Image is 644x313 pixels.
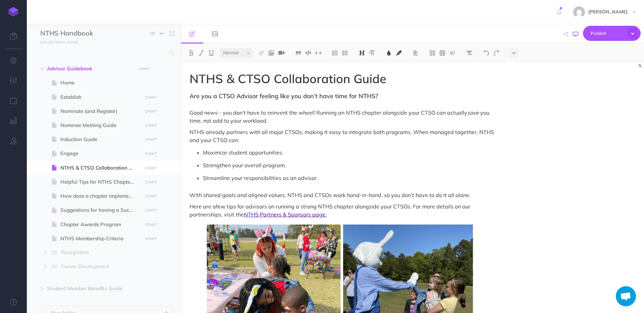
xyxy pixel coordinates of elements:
[60,206,141,214] span: Suggestions for having a Successful Chapter
[145,151,157,156] small: DRAFT
[369,50,375,56] img: Paragraph button
[258,50,264,56] img: Link button
[208,50,214,56] img: Underline button
[203,162,286,169] span: Strengthen your overall program.
[143,192,160,200] button: DRAFT
[145,95,157,100] small: DRAFT
[585,9,631,15] span: [PERSON_NAME]
[60,221,141,229] span: Chapter Awards Program
[203,149,283,156] span: Maximize student opportunities.
[8,7,18,16] img: logo-mark.svg
[466,50,472,56] img: Clear styles button
[190,109,467,116] span: Good news - you don’t have to reinvent the wheel! Running an NTHS chapter alongside your CTSO can...
[198,50,204,56] img: Italic button
[40,40,78,45] small: [URL][DOMAIN_NAME]
[143,206,160,214] button: DRAFT
[493,50,499,56] img: Redo
[145,237,157,241] small: DRAFT
[268,50,274,56] img: Add image button
[40,28,119,39] input: Documentation Name
[145,208,157,212] small: DRAFT
[190,71,386,86] span: NTHS & CTSO Collaboration Guide
[278,50,284,56] img: Add video button
[359,50,365,56] img: Headings dropdown button
[244,211,325,218] a: NTHS Partners & Sponsors page
[449,50,455,56] img: Callout dropdown menu button
[143,93,160,101] button: DRAFT
[145,166,157,170] small: DRAFT
[190,192,471,198] span: With shared goals and aligned values, NTHS and CTSOs work hand-in-hand, so you don’t have to do i...
[203,175,318,181] span: Streamline your responsibilities as an advisor.
[143,164,160,172] button: DRAFT
[60,164,141,172] span: NTHS & CTSO Collaboration Guide
[145,137,157,142] small: DRAFT
[190,92,378,100] span: Are you a CTSO Advisor feeling like you don’t have time for NTHS?
[325,211,327,218] span: .
[60,235,141,243] span: NTHS Membership Criteria
[190,203,216,210] span: Here are a
[61,248,130,257] span: Recognition
[60,135,141,143] span: Induction Guide
[583,26,641,41] button: Publish
[143,122,160,129] button: DRAFT
[396,50,402,56] img: Text background color button
[27,39,85,45] a: [URL][DOMAIN_NAME]
[439,50,445,56] img: Create table button
[47,285,132,293] span: Student Member Benefits Guide
[139,67,151,71] small: DRAFT
[386,50,392,56] img: Text color button
[332,50,338,56] img: Ordered list button
[145,109,157,114] small: DRAFT
[60,93,141,101] span: Establish
[143,108,160,115] button: DRAFT
[145,180,157,184] small: DRAFT
[467,109,479,116] span: save
[143,235,160,243] button: DRAFT
[145,223,157,227] small: DRAFT
[60,192,141,200] span: How does a chapter implement the Core Four Objectives?
[60,107,141,115] span: Nominate (and Register)
[143,136,160,143] button: DRAFT
[413,50,419,56] img: Alignment dropdown menu button
[143,178,160,186] button: DRAFT
[315,50,321,55] img: Inline code button
[143,221,160,229] button: DRAFT
[60,121,141,129] span: Nominee Meeting Guide
[591,28,624,39] span: Publish
[188,50,194,56] img: Bold button
[145,194,157,198] small: DRAFT
[616,286,636,306] a: Open chat
[40,47,165,59] input: Search
[190,203,472,218] span: few tips for advisors on running a strong NTHS chapter alongside your CTSOs
[60,79,141,87] span: Home
[190,129,495,143] span: NTHS already partners with all major CTSOs, making it easy to integrate both programs. When manag...
[145,123,157,128] small: DRAFT
[136,65,153,73] button: DRAFT
[295,50,301,56] img: Blockquote button
[143,150,160,158] button: DRAFT
[342,50,348,56] img: Unordered list button
[573,6,585,18] img: e15ca27c081d2886606c458bc858b488.jpg
[60,149,141,158] span: Engage
[305,50,311,55] img: Code block button
[47,65,132,73] span: Advisor Guidebook
[61,262,130,271] span: Career Development
[483,50,489,56] img: Undo
[60,178,141,186] span: Helpful Tips for NTHS Chapter Officers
